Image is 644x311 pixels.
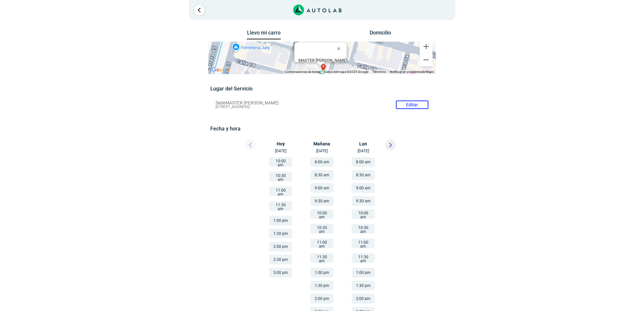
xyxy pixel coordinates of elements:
[352,157,375,167] button: 8:00 am
[269,157,292,167] button: 10:00 am
[293,7,342,13] a: Link al sitio de autolab
[269,201,292,211] button: 11:30 am
[269,255,292,264] button: 2:30 pm
[310,157,334,167] button: 8:00 am
[310,268,334,277] button: 1:00 pm
[324,70,369,74] span: Datos del mapa ©2025 Google
[310,209,334,219] button: 10:00 am
[352,294,375,304] button: 2:00 pm
[310,238,334,248] button: 11:00 am
[269,216,292,225] button: 1:00 pm
[352,238,375,248] button: 11:00 am
[269,172,292,182] button: 10:30 am
[310,183,334,193] button: 9:00 am
[310,281,334,291] button: 1:30 pm
[352,281,375,291] button: 1:30 pm
[298,58,347,68] div: [STREET_ADDRESS]
[298,58,347,63] b: MASTER [PERSON_NAME]
[310,196,334,206] button: 9:30 am
[269,242,292,251] button: 2:00 pm
[194,5,204,15] a: Ir al paso anterior
[210,86,434,92] h5: Lugar del Servicio
[352,183,375,193] button: 9:00 am
[390,70,434,74] a: Notificar un problema de Maps
[285,70,321,74] button: Combinaciones de teclas
[352,224,375,234] button: 10:30 am
[210,126,434,132] h5: Fecha y hora
[352,170,375,180] button: 8:30 am
[352,268,375,277] button: 1:00 pm
[210,66,231,74] a: Abre esta zona en Google Maps (se abre en una nueva ventana)
[373,70,386,74] a: Términos (se abre en una nueva pestaña)
[352,253,375,263] button: 11:30 am
[322,64,324,70] span: e
[310,170,334,180] button: 8:30 am
[420,40,433,53] button: Ampliar
[247,30,281,40] button: Llevo mi carro
[363,30,397,39] button: Domicilio
[269,229,292,238] button: 1:30 pm
[210,66,231,74] img: Google
[310,253,334,263] button: 11:30 am
[269,186,292,196] button: 11:00 am
[352,196,375,206] button: 9:30 am
[420,53,433,66] button: Reducir
[310,294,334,304] button: 2:00 pm
[332,41,348,56] button: Cerrar
[269,268,292,277] button: 3:00 pm
[310,224,334,234] button: 10:30 am
[352,209,375,219] button: 10:00 am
